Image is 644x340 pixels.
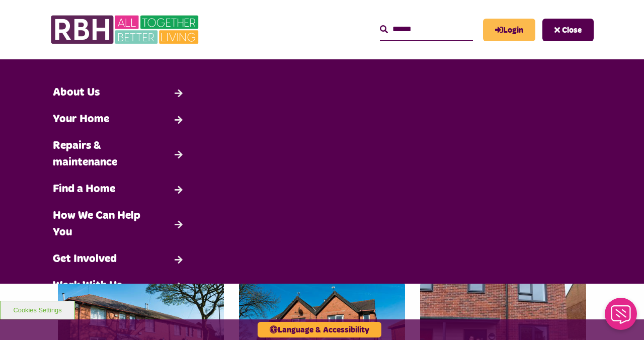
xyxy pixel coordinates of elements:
[542,19,594,41] button: Navigation
[48,273,190,299] a: Work With Us
[48,106,190,133] a: Your Home
[483,19,535,41] a: MyRBH
[50,10,201,49] img: RBH
[48,246,190,273] a: Get Involved
[258,322,381,337] button: Language & Accessibility
[48,133,190,176] a: Repairs & maintenance
[48,176,190,203] a: Find a Home
[380,19,473,40] input: Search
[48,79,190,106] a: About Us
[562,26,582,34] span: Close
[48,203,190,246] a: How We Can Help You
[599,295,644,340] iframe: Netcall Web Assistant for live chat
